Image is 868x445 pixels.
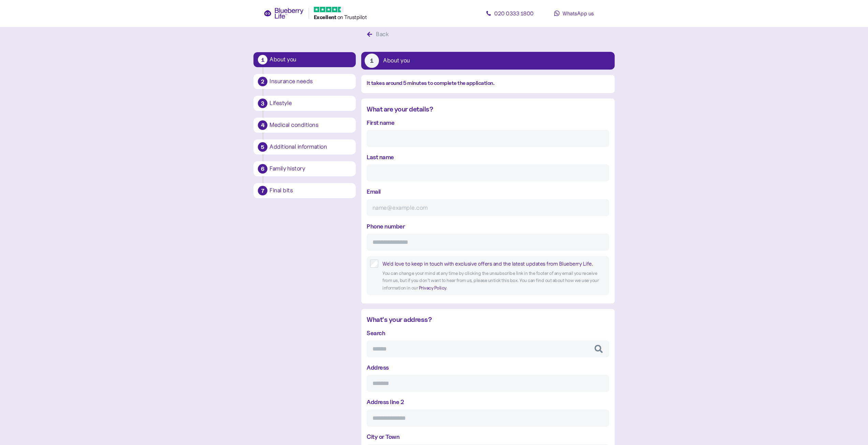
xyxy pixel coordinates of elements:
input: name@example.com [367,199,609,216]
button: 6Family history [253,161,356,176]
div: Family history [269,166,351,172]
div: About you [269,57,351,63]
button: 4Medical conditions [253,118,356,133]
a: Privacy Policy [418,285,446,291]
button: 1About you [253,52,356,67]
label: Email [367,187,381,196]
label: First name [367,118,394,127]
div: Medical conditions [269,122,351,128]
label: Address line 2 [367,397,404,406]
div: 4 [258,120,267,130]
span: 020 0333 1800 [494,10,534,17]
label: City or Town [367,432,399,441]
span: on Trustpilot [337,14,367,20]
button: 2Insurance needs [253,74,356,89]
div: 7 [258,186,267,195]
button: 5Additional information [253,139,356,154]
div: 6 [258,164,267,174]
a: WhatsApp us [543,6,605,20]
button: 7Final bits [253,183,356,198]
label: Phone number [367,222,405,231]
div: What's your address? [367,314,609,325]
div: 1 [258,55,267,64]
div: Back [376,30,388,39]
button: 1About you [361,52,615,70]
div: It takes around 5 minutes to complete the application. [367,79,609,88]
div: 5 [258,142,267,152]
div: About you [383,58,410,64]
label: Address [367,363,389,372]
label: Last name [367,152,394,162]
div: We'd love to keep in touch with exclusive offers and the latest updates from Blueberry Life. [382,259,606,268]
div: You can change your mind at any time by clicking the unsubscribe link in the footer of any email ... [382,270,606,292]
div: 3 [258,99,267,108]
a: 020 0333 1800 [479,6,541,20]
div: Lifestyle [269,100,351,106]
div: Additional information [269,144,351,150]
label: Search [367,328,385,338]
span: Excellent ️ [314,14,337,20]
button: Back [361,27,396,42]
button: 3Lifestyle [253,96,356,111]
div: 2 [258,77,267,86]
span: WhatsApp us [562,10,594,17]
div: Insurance needs [269,78,351,85]
div: Final bits [269,188,351,194]
div: What are your details? [367,104,609,115]
div: 1 [365,54,379,68]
